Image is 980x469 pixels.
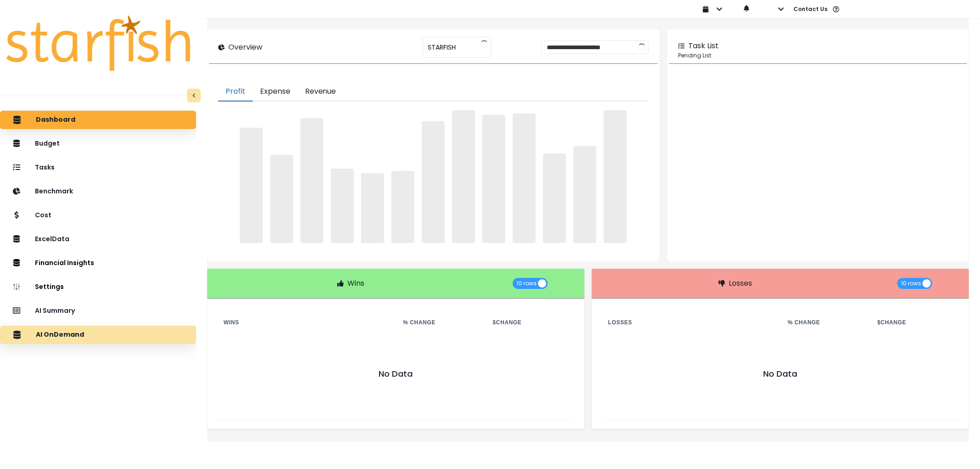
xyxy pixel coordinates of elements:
[361,173,384,243] span: ‌
[513,113,536,243] span: ‌
[35,235,69,243] p: ExcelData
[901,278,921,289] span: 10 rows
[216,317,396,328] th: Wins
[224,370,568,378] p: No Data
[35,307,75,315] p: AI Summary
[601,317,781,328] th: Losses
[678,51,958,60] p: Pending List
[218,82,253,102] button: Profit
[300,118,323,243] span: ‌
[604,110,627,243] span: ‌
[396,317,485,328] th: % Change
[36,116,75,124] p: Dashboard
[543,153,566,243] span: ‌
[486,317,575,328] th: $ Change
[347,278,364,289] p: Wins
[422,121,445,243] span: ‌
[573,146,596,243] span: ‌
[228,42,262,53] p: Overview
[516,278,537,289] span: 10 rows
[482,115,505,243] span: ‌
[428,38,456,57] span: STARFISH
[35,187,73,195] p: Benchmark
[36,331,84,339] p: AI OnDemand
[452,110,475,243] span: ‌
[35,211,51,219] p: Cost
[253,82,298,102] button: Expense
[780,317,870,328] th: % Change
[35,164,55,171] p: Tasks
[298,82,344,102] button: Revenue
[870,317,960,328] th: $ Change
[331,169,354,243] span: ‌
[729,278,752,289] p: Losses
[608,370,952,378] p: No Data
[391,171,414,243] span: ‌
[35,140,60,147] p: Budget
[270,155,293,243] span: ‌
[688,40,719,51] p: Task List
[240,128,263,243] span: ‌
